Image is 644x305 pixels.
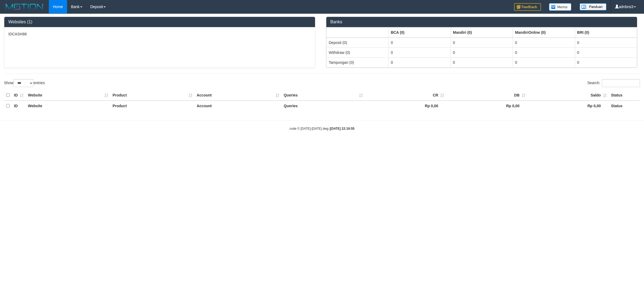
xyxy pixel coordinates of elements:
td: 0 [513,57,575,67]
img: panduan.png [580,3,606,10]
td: 0 [451,38,513,48]
td: 0 [513,38,575,48]
th: Rp 0,00 [528,101,609,111]
th: Group: activate to sort column ascending [327,27,389,38]
td: 0 [389,38,451,48]
td: Withdraw (0) [327,47,389,57]
th: Product [110,90,195,101]
th: Status [609,90,640,101]
img: MOTION_logo.png [4,3,45,11]
th: Product [110,101,195,111]
th: Account [195,90,281,101]
th: Saldo [528,90,609,101]
th: Queries [281,90,365,101]
th: ID [12,90,26,101]
th: Rp 0,00 [365,101,446,111]
th: ID [12,101,26,111]
td: Tampungan (0) [327,57,389,67]
th: Group: activate to sort column ascending [575,27,637,38]
td: 0 [575,47,637,57]
td: 0 [389,47,451,57]
th: DB [446,90,528,101]
td: 0 [389,57,451,67]
td: 0 [451,57,513,67]
th: Rp 0,00 [446,101,528,111]
select: Showentries [13,79,34,87]
strong: [DATE] 22:19:55 [330,127,354,131]
td: Deposit (0) [327,38,389,48]
td: 0 [575,57,637,67]
td: 0 [575,38,637,48]
h3: Websites (1) [8,20,311,24]
img: Button%20Memo.svg [549,3,572,11]
th: Queries [281,101,365,111]
label: Search: [587,79,640,87]
h3: Banks [330,20,633,24]
p: IDCASH88 [8,31,311,37]
th: Group: activate to sort column ascending [513,27,575,38]
input: Search: [602,79,640,87]
th: CR [365,90,446,101]
th: Group: activate to sort column ascending [389,27,451,38]
img: Feedback.jpg [514,3,541,11]
small: code © [DATE]-[DATE] dwg | [290,127,354,131]
td: 0 [451,47,513,57]
th: Website [26,101,110,111]
th: Account [195,101,281,111]
th: Website [26,90,110,101]
th: Group: activate to sort column ascending [451,27,513,38]
td: 0 [513,47,575,57]
th: Status [609,101,640,111]
label: Show entries [4,79,45,87]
